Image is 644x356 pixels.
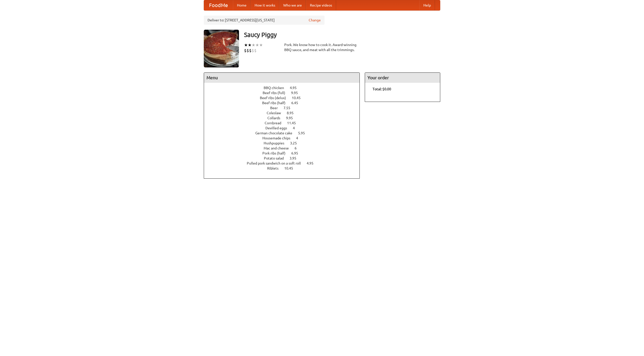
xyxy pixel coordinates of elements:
li: ★ [259,42,263,48]
a: Cornbread 11.45 [265,121,305,125]
div: Pork. We know how to cook it. Award-winning BBQ sauce, and meat with all the trimmings. [284,42,360,52]
a: Potato salad 3.95 [264,156,306,160]
h4: Your order [365,73,440,83]
span: 8.95 [287,111,299,115]
li: $ [249,48,252,53]
span: Hushpuppies [264,141,289,145]
span: 11.45 [287,121,301,125]
span: Cornbread [265,121,286,125]
span: Devilled eggs [265,126,292,130]
li: ★ [244,42,248,48]
span: 6.45 [291,101,303,105]
span: 4 [293,126,300,130]
a: Hushpuppies 3.25 [264,141,306,145]
span: 3.95 [290,156,301,160]
b: Total: $0.00 [373,87,391,91]
a: Pork ribs (half) 6.95 [262,151,307,155]
a: How it works [251,0,279,10]
a: Housemade chips 4 [262,136,307,140]
a: Help [419,0,435,10]
img: angular.jpg [204,30,239,67]
a: German chocolate cake 5.95 [255,131,314,135]
span: 9.95 [286,116,298,120]
a: Beef ribs (delux) 10.45 [260,96,310,100]
li: ★ [252,42,255,48]
span: Beer [270,106,283,110]
span: 3.25 [290,141,302,145]
span: Housemade chips [262,136,295,140]
a: Who we are [279,0,306,10]
a: Change [309,18,321,23]
li: $ [247,48,249,53]
a: FoodMe [204,0,233,10]
a: Collards 9.95 [267,116,302,120]
li: ★ [255,42,259,48]
span: Riblets [267,166,284,170]
span: Mac and cheese [264,146,294,150]
span: Coleslaw [267,111,286,115]
a: Beer 7.55 [270,106,300,110]
span: BBQ chicken [264,86,289,90]
span: 6.95 [291,151,303,155]
h3: Saucy Piggy [244,30,440,40]
div: Deliver to: [STREET_ADDRESS][US_STATE] [204,16,325,25]
li: $ [254,48,257,53]
a: BBQ chicken 4.95 [264,86,306,90]
span: 5.95 [298,131,310,135]
span: 7.55 [284,106,295,110]
a: Beef ribs (full) 9.95 [263,91,307,95]
span: 10.45 [292,96,306,100]
span: Potato salad [264,156,289,160]
span: Collards [267,116,285,120]
a: Home [233,0,251,10]
a: Beef ribs (half) 6.45 [262,101,307,105]
span: Pulled pork sandwich on a soft roll [247,161,306,165]
a: Pulled pork sandwich on a soft roll 4.95 [247,161,323,165]
span: 6 [295,146,302,150]
span: Pork ribs (half) [262,151,291,155]
a: Coleslaw 8.95 [267,111,303,115]
span: 4.95 [290,86,302,90]
span: 4 [296,136,303,140]
li: $ [244,48,247,53]
span: 10.45 [284,166,298,170]
span: Beef ribs (delux) [260,96,291,100]
span: Beef ribs (full) [263,91,290,95]
a: Devilled eggs 4 [265,126,304,130]
a: Riblets 10.45 [267,166,302,170]
h4: Menu [204,73,359,83]
li: ★ [248,42,252,48]
span: 9.95 [291,91,303,95]
a: Mac and cheese 6 [264,146,306,150]
li: $ [252,48,254,53]
span: Beef ribs (half) [262,101,291,105]
a: Recipe videos [306,0,336,10]
span: 4.95 [307,161,318,165]
span: German chocolate cake [255,131,297,135]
